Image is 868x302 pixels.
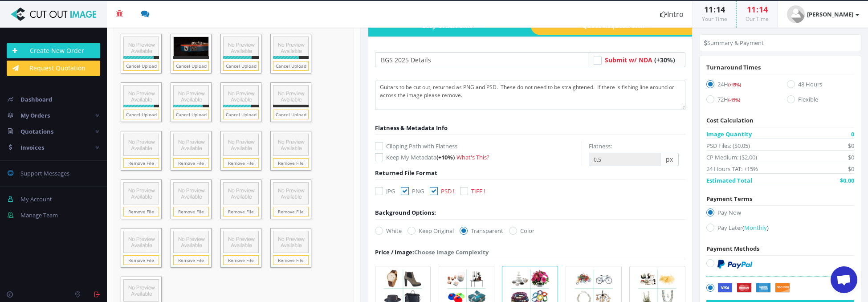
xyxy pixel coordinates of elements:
[273,110,309,119] a: Cancel Upload
[756,4,759,15] span: :
[706,130,752,139] span: Image Quantity
[706,95,774,107] label: 72H
[460,226,503,235] label: Transparent
[787,5,805,23] img: user_default.jpg
[375,187,395,196] label: JPG
[702,15,727,23] small: Your Time
[20,127,53,135] span: Quotations
[831,266,857,293] a: Open chat
[509,226,534,235] label: Color
[605,56,652,64] span: Submit w/ NDA
[375,208,436,217] div: Background Options:
[713,4,716,15] span: :
[706,245,759,253] span: Payment Methods
[7,61,100,76] a: Request Quotation
[660,153,679,166] span: px
[471,187,485,195] span: TIFF !
[716,4,725,15] span: 14
[401,187,424,196] label: PNG
[123,61,159,71] a: Cancel Upload
[441,187,454,195] span: PSD !
[848,153,854,162] span: $0
[173,110,209,119] a: Cancel Upload
[728,95,740,103] a: (-15%)
[273,158,309,168] a: Remove File
[706,176,752,185] span: Estimated Total
[456,153,489,161] a: What's This?
[851,130,854,139] span: 0
[20,111,50,119] span: My Orders
[728,80,741,88] a: (+15%)
[840,176,854,185] span: $0.00
[273,207,309,216] a: Remove File
[706,80,774,92] label: 24H
[759,4,768,15] span: 14
[706,223,854,235] label: Pay Later
[605,56,675,64] a: Submit w/ NDA (+30%)
[368,16,519,35] a: Easy OrderForm
[541,16,692,35] a: Quote RequestForm
[408,226,454,235] label: Keep Original
[20,95,52,103] span: Dashboard
[706,164,758,173] span: 24 Hours TAT: +15%
[747,4,756,15] span: 11
[848,164,854,173] span: $0
[375,52,588,67] input: Your Order Title
[223,61,259,71] a: Cancel Upload
[654,56,675,64] span: (+30%)
[20,143,44,151] span: Invoices
[375,226,402,235] label: White
[706,208,854,220] label: Pay Now
[746,15,769,23] small: Our Time
[744,224,767,232] span: Monthly
[123,158,159,168] a: Remove File
[742,224,769,232] a: (Monthly)
[223,158,259,168] a: Remove File
[704,4,713,15] span: 11
[728,82,741,88] span: (+15%)
[375,142,582,151] label: Clipping Path with Flatness
[20,211,58,219] span: Manage Team
[589,142,612,151] label: Flatness:
[223,110,259,119] a: Cancel Upload
[173,255,209,265] a: Remove File
[123,207,159,216] a: Remove File
[706,195,752,203] span: Payment Terms
[651,1,693,28] a: Intro
[273,255,309,265] a: Remove File
[706,141,750,150] span: PSD Files: ($0.05)
[7,8,100,21] img: Cut Out Image
[375,124,448,132] span: Flatness & Metadata Info
[123,110,159,119] a: Cancel Upload
[728,97,740,103] span: (-15%)
[706,116,754,124] span: Cost Calculation
[223,255,259,265] a: Remove File
[375,248,489,257] div: Choose Image Complexity
[7,43,100,58] a: Create New Order
[273,61,309,71] a: Cancel Upload
[20,169,69,177] span: Support Messages
[123,255,159,265] a: Remove File
[706,63,761,71] span: Turnaround Times
[704,38,764,47] li: Summary & Payment
[20,195,52,203] span: My Account
[375,169,437,177] span: Returned File Format
[778,1,868,28] a: [PERSON_NAME]
[375,248,414,256] span: Price / Image:
[173,158,209,168] a: Remove File
[787,95,854,107] label: Flexible
[807,10,853,18] strong: [PERSON_NAME]
[706,153,757,162] span: CP Medium: ($2.00)
[173,207,209,216] a: Remove File
[375,153,582,162] label: Keep My Metadata -
[436,153,455,161] span: (+10%)
[223,207,259,216] a: Remove File
[717,283,790,293] img: Securely by Stripe
[787,80,854,92] label: 48 Hours
[848,141,854,150] span: $0
[717,260,752,269] img: PayPal
[173,61,209,71] a: Cancel Upload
